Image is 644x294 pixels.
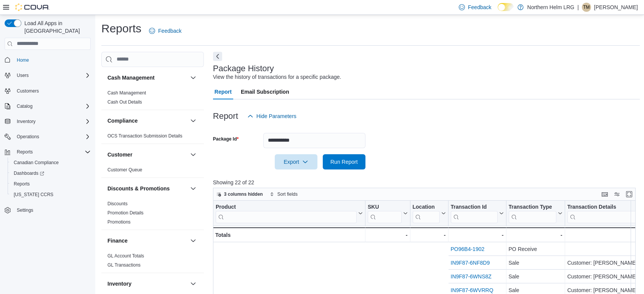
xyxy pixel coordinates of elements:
span: Sort fields [277,191,298,197]
button: Next [213,52,222,61]
button: Reports [2,147,94,157]
a: Settings [14,206,36,215]
span: Customer Queue [107,167,142,173]
span: Hide Parameters [256,112,296,120]
div: Cash Management [101,88,204,110]
button: Reports [8,179,94,189]
div: Location [412,203,439,223]
div: Totals [215,230,363,240]
h3: Compliance [107,117,138,125]
span: Settings [17,207,33,213]
button: Catalog [2,101,94,112]
a: Customer Queue [107,167,142,173]
a: Reports [11,179,33,189]
a: Canadian Compliance [11,158,62,167]
div: Transaction Type [508,203,556,211]
button: Transaction Type [508,203,562,223]
span: Load All Apps in [GEOGRAPHIC_DATA] [21,19,91,35]
span: Report [215,84,232,99]
span: Run Report [330,158,358,166]
button: Reports [14,147,36,157]
button: Operations [2,131,94,142]
button: Compliance [189,116,198,125]
div: SKU [368,203,402,211]
button: Enter fullscreen [625,190,634,199]
span: Inventory [17,118,35,125]
span: Promotion Details [107,210,144,216]
button: Inventory [14,117,38,126]
div: PO Receive [508,244,562,254]
p: Northern Helm LRG [527,3,575,12]
span: Inventory [14,117,91,126]
button: Users [14,71,32,80]
img: Cova [15,3,50,11]
h3: Customer [107,151,132,158]
button: Catalog [14,102,35,111]
a: PO96B4-1902 [450,246,484,252]
button: Finance [189,236,198,245]
button: Hide Parameters [244,109,300,124]
div: Sale [508,272,562,281]
div: - [508,230,562,240]
button: Inventory [2,116,94,127]
span: Cash Management [107,90,146,96]
h3: Cash Management [107,74,155,81]
span: Dashboards [14,170,44,176]
button: Inventory [107,280,187,288]
button: Discounts & Promotions [189,184,198,193]
h3: Report [213,112,238,121]
div: Transaction Id [450,203,497,211]
a: Dashboards [11,169,47,178]
span: 3 columns hidden [224,191,263,197]
button: Customer [189,150,198,159]
h3: Package History [213,64,274,73]
span: Feedback [468,3,491,11]
span: GL Account Totals [107,253,144,259]
span: Reports [14,147,91,157]
button: Users [2,70,94,81]
span: Dashboards [11,169,91,178]
span: Reports [17,149,33,155]
button: Customer [107,151,187,158]
div: Transaction Id URL [450,203,497,223]
span: Users [14,71,91,80]
a: Discounts [107,201,128,206]
button: Compliance [107,117,187,125]
button: Operations [14,132,42,141]
button: Display options [612,190,622,199]
div: Location [412,203,439,211]
button: Inventory [189,279,198,288]
h3: Discounts & Promotions [107,185,170,192]
span: Cash Out Details [107,99,142,105]
span: GL Transactions [107,262,141,268]
div: Finance [101,251,204,273]
button: Discounts & Promotions [107,185,187,192]
div: Product [216,203,357,211]
a: Promotions [107,219,131,225]
a: GL Account Totals [107,253,144,259]
a: Promotion Details [107,210,144,216]
a: Cash Out Details [107,99,142,105]
label: Package Id [213,136,239,142]
span: Feedback [158,27,181,35]
button: Location [412,203,445,223]
span: Reports [14,181,30,187]
h1: Reports [101,21,141,36]
span: Discounts [107,201,128,207]
button: Sort fields [267,190,301,199]
div: View the history of transactions for a specific package. [213,73,341,81]
span: Promotions [107,219,131,225]
a: OCS Transaction Submission Details [107,133,183,139]
a: Dashboards [8,168,94,179]
span: Customers [17,88,39,94]
button: Transaction Id [450,203,503,223]
button: [US_STATE] CCRS [8,189,94,200]
div: SKU URL [368,203,402,223]
span: Export [279,154,313,169]
span: Operations [17,134,39,140]
a: [US_STATE] CCRS [11,190,56,199]
button: Customers [2,85,94,96]
button: Cash Management [189,73,198,82]
span: Settings [14,205,91,215]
